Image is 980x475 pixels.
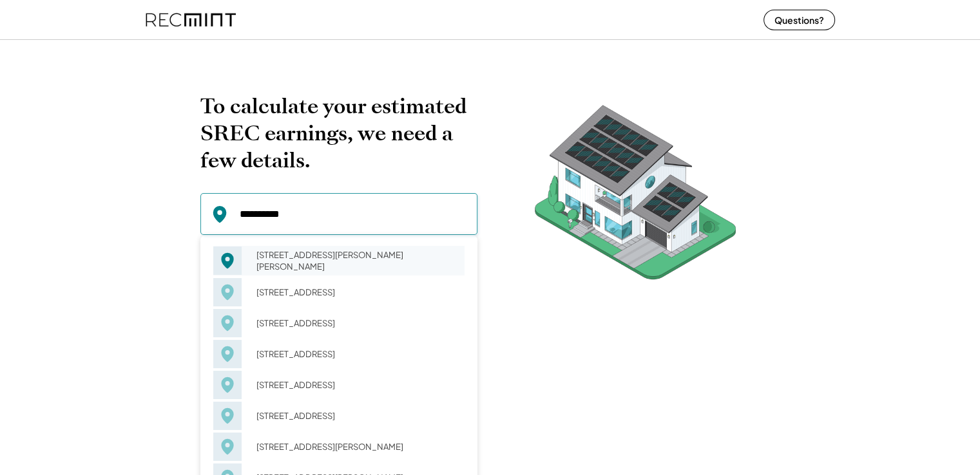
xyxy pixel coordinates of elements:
button: Questions? [764,10,835,30]
div: [STREET_ADDRESS] [248,407,465,425]
div: [STREET_ADDRESS] [248,314,465,332]
div: [STREET_ADDRESS][PERSON_NAME] [248,438,465,456]
img: recmint-logotype%403x%20%281%29.jpeg [146,3,236,37]
div: [STREET_ADDRESS] [248,376,465,394]
img: RecMintArtboard%207.png [510,93,761,299]
h2: To calculate your estimated SREC earnings, we need a few details. [200,93,477,174]
div: [STREET_ADDRESS] [248,283,465,301]
div: [STREET_ADDRESS] [248,345,465,363]
div: [STREET_ADDRESS][PERSON_NAME][PERSON_NAME] [248,246,465,275]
